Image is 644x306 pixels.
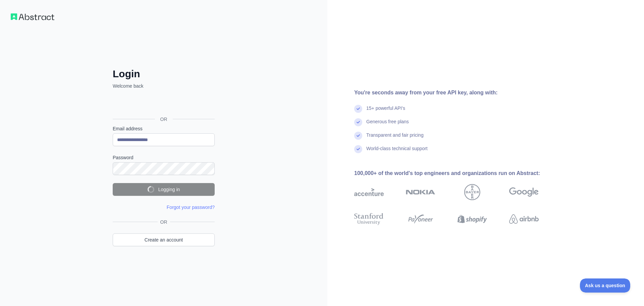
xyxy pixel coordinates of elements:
span: OR [155,116,173,123]
img: bayer [464,184,480,200]
img: accenture [354,184,384,200]
p: Welcome back [113,83,215,89]
a: Forgot your password? [167,205,215,210]
iframe: Toggle Customer Support [580,278,631,293]
img: Workflow [11,13,54,20]
button: Logging in [113,183,215,196]
a: Create an account [113,233,215,246]
div: World-class technical support [366,145,428,159]
img: airbnb [509,212,539,226]
div: 15+ powerful API's [366,105,405,118]
div: Transparent and fair pricing [366,132,424,145]
span: OR [158,219,170,225]
img: check mark [354,145,362,153]
div: 100,000+ of the world's top engineers and organizations run on Abstract: [354,169,560,177]
img: payoneer [406,212,435,226]
img: nokia [406,184,435,200]
img: check mark [354,132,362,140]
img: shopify [458,212,487,226]
img: check mark [354,105,362,113]
div: You're seconds away from your free API key, along with: [354,89,560,97]
label: Password [113,154,215,161]
div: Generous free plans [366,118,409,132]
img: check mark [354,118,362,126]
iframe: Sign in with Google Button [109,97,217,112]
label: Email address [113,125,215,132]
h2: Login [113,68,215,80]
img: stanford university [354,212,384,226]
img: google [509,184,539,200]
